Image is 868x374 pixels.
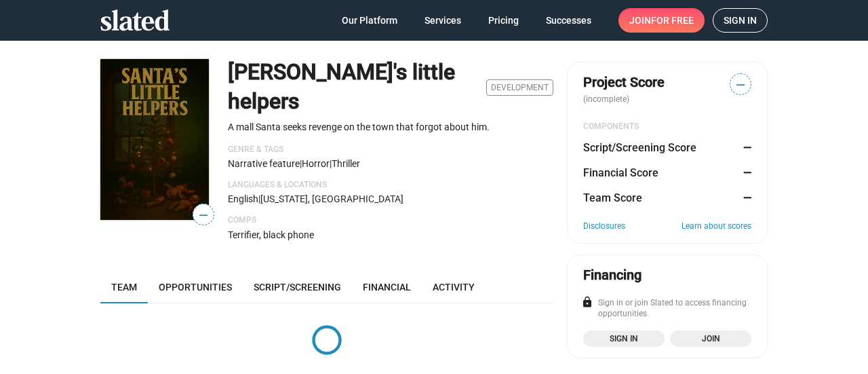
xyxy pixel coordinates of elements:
dt: Team Score [583,191,642,205]
span: Services [425,8,461,33]
a: Disclosures [583,221,625,232]
p: Comps [228,215,553,226]
a: Financial [352,271,422,303]
div: COMPONENTS [583,121,751,132]
span: Successes [546,8,591,33]
span: Script/Screening [254,282,341,293]
span: Development [486,79,553,96]
dt: Financial Score [583,166,658,180]
a: Join [670,331,751,347]
a: Script/Screening [243,271,352,303]
p: Genre & Tags [228,145,553,155]
a: Opportunities [148,271,243,303]
p: A mall Santa seeks revenge on the town that forgot about him. [228,121,553,134]
span: Financial [363,282,411,293]
dd: — [738,191,751,205]
p: Languages & Locations [228,180,553,191]
a: Successes [535,8,602,33]
span: Sign in [724,9,757,32]
span: | [330,158,332,169]
span: | [258,193,260,204]
span: Narrative feature [228,158,300,169]
img: Santa's little helpers [100,59,209,220]
span: Pricing [488,8,519,33]
span: | [300,158,302,169]
span: Horror [302,158,330,169]
p: Terrifier, black phone [228,229,553,242]
span: Activity [433,282,475,293]
a: Learn about scores [682,221,751,232]
div: Financing [583,266,642,284]
a: Pricing [477,8,530,33]
div: Sign in or join Slated to access financing opportunities. [583,298,751,320]
span: Opportunities [159,282,232,293]
a: Team [100,271,148,303]
a: Sign in [713,8,768,33]
span: Project Score [583,73,665,92]
a: Services [414,8,472,33]
span: Join [629,8,694,33]
a: Joinfor free [618,8,705,33]
span: — [193,206,214,224]
span: Team [111,282,137,293]
dt: Script/Screening Score [583,141,696,155]
span: (incomplete) [583,94,632,104]
dd: — [738,141,751,155]
span: English [228,193,258,204]
a: Sign in [583,331,665,347]
span: Join [678,332,743,345]
span: — [730,76,751,94]
span: for free [651,8,694,33]
dd: — [738,166,751,180]
mat-icon: lock [581,296,593,308]
span: [US_STATE], [GEOGRAPHIC_DATA] [260,193,403,204]
span: Our Platform [342,8,397,33]
h1: [PERSON_NAME]'s little helpers [228,58,481,115]
a: Activity [422,271,486,303]
a: Our Platform [331,8,408,33]
span: Sign in [591,332,656,345]
span: Thriller [332,158,360,169]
